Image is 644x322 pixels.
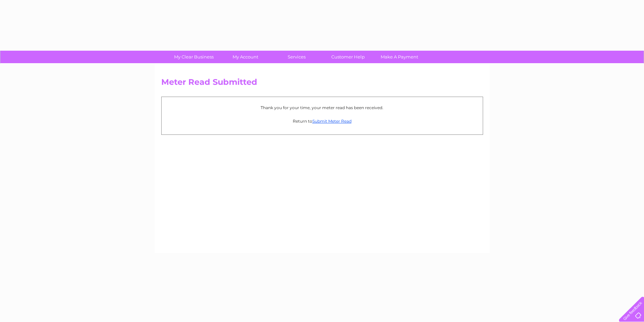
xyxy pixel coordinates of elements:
[269,51,325,63] a: Services
[372,51,427,63] a: Make A Payment
[161,77,483,90] h2: Meter Read Submitted
[166,51,222,63] a: My Clear Business
[312,119,352,124] a: Submit Meter Read
[165,104,479,111] p: Thank you for your time, your meter read has been received.
[165,118,479,124] p: Return to
[217,51,273,63] a: My Account
[320,51,376,63] a: Customer Help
